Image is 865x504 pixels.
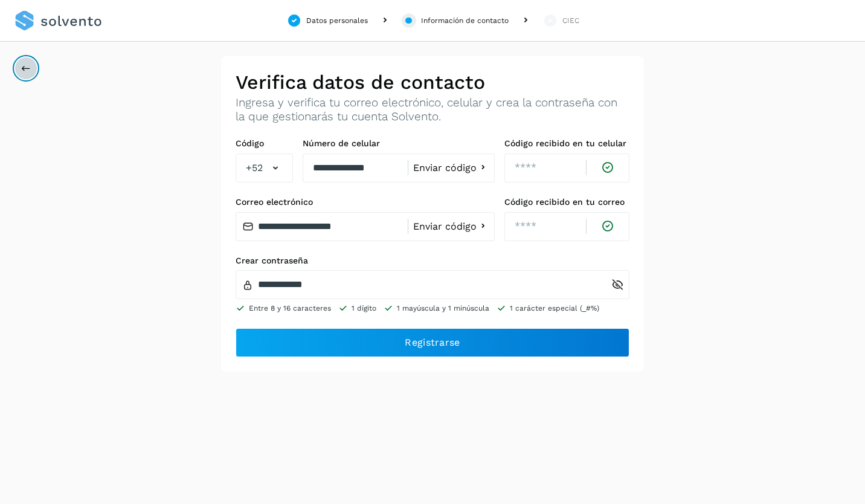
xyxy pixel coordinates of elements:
[413,220,489,233] button: Enviar código
[413,163,477,173] span: Enviar código
[236,303,331,314] li: Entre 8 y 16 caracteres
[236,138,293,149] label: Código
[236,96,629,124] p: Ingresa y verifica tu correo electrónico, celular y crea la contraseña con la que gestionarás tu ...
[413,222,477,231] span: Enviar código
[338,303,376,314] li: 1 dígito
[405,336,460,349] span: Registrarse
[303,138,495,149] label: Número de celular
[236,328,629,357] button: Registrarse
[384,303,489,314] li: 1 mayúscula y 1 minúscula
[246,161,263,175] span: +52
[306,15,368,26] div: Datos personales
[236,71,629,94] h2: Verifica datos de contacto
[413,161,489,174] button: Enviar código
[504,197,629,207] label: Código recibido en tu correo
[236,256,629,266] label: Crear contraseña
[562,15,579,26] div: CIEC
[421,15,509,26] div: Información de contacto
[236,197,495,207] label: Correo electrónico
[497,303,599,314] li: 1 carácter especial (_#%)
[504,138,629,149] label: Código recibido en tu celular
